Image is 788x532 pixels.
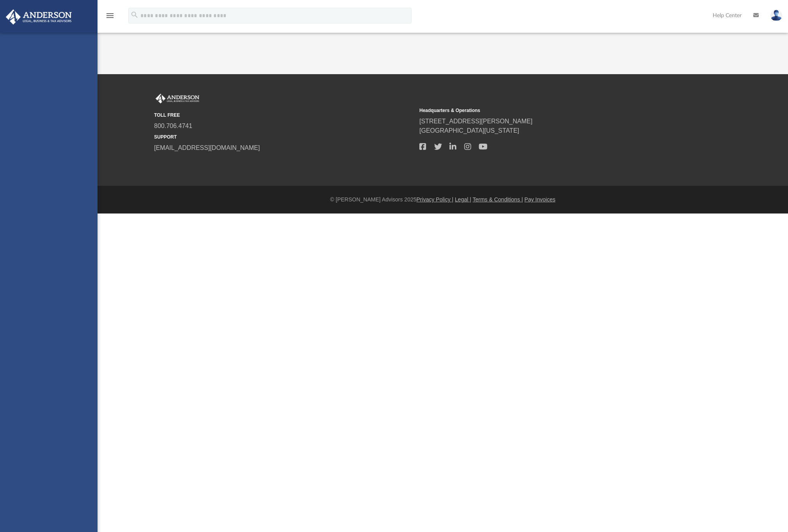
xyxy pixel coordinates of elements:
a: Pay Invoices [524,196,555,203]
img: User Pic [770,10,782,21]
img: Anderson Advisors Platinum Portal [154,94,201,104]
a: Terms & Conditions | [473,196,523,203]
a: [GEOGRAPHIC_DATA][US_STATE] [419,127,519,134]
small: Headquarters & Operations [419,107,679,114]
a: menu [105,15,115,20]
div: © [PERSON_NAME] Advisors 2025 [98,196,788,204]
i: menu [105,11,115,20]
a: Privacy Policy | [417,196,454,203]
small: TOLL FREE [154,112,414,119]
a: [EMAIL_ADDRESS][DOMAIN_NAME] [154,144,260,151]
a: 800.706.4741 [154,123,192,129]
small: SUPPORT [154,133,414,141]
i: search [130,11,139,19]
a: Legal | [455,196,471,203]
a: [STREET_ADDRESS][PERSON_NAME] [419,118,532,125]
img: Anderson Advisors Platinum Portal [4,9,74,25]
